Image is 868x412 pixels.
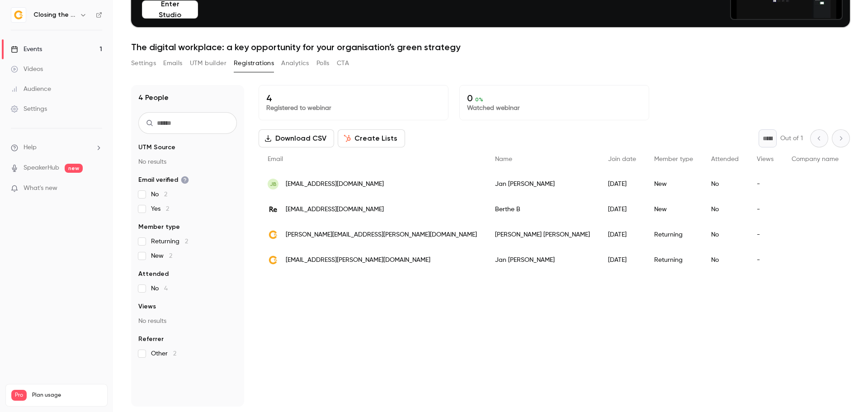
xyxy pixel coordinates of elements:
img: relondon.gov.uk [268,204,278,215]
span: [PERSON_NAME][EMAIL_ADDRESS][PERSON_NAME][DOMAIN_NAME] [286,230,477,240]
span: 0 % [475,96,483,103]
div: Audience [11,85,51,94]
div: Events [11,45,42,54]
div: No [702,197,748,222]
span: Member type [138,223,180,232]
img: Closing the Loop [11,8,26,22]
li: help-dropdown-opener [11,143,102,152]
span: [EMAIL_ADDRESS][PERSON_NAME][DOMAIN_NAME] [286,256,430,265]
div: New [645,171,702,197]
span: What's new [24,184,57,193]
span: Other [151,349,176,358]
button: Emails [163,56,182,71]
button: Download CSV [259,129,334,147]
button: Analytics [281,56,309,71]
span: [EMAIL_ADDRESS][DOMAIN_NAME] [286,205,384,214]
span: Pro [11,390,27,401]
span: Returning [151,237,188,246]
p: Registered to webinar [266,104,441,113]
p: Out of 1 [780,134,803,143]
span: Attended [138,270,169,279]
div: Jan [PERSON_NAME] [486,247,599,273]
span: Help [24,143,37,152]
button: UTM builder [190,56,226,71]
div: [DATE] [599,247,645,273]
p: No results [138,157,237,166]
h6: Closing the Loop [33,10,76,19]
div: [DATE] [599,222,645,247]
p: 4 [266,93,441,104]
button: Registrations [234,56,274,71]
span: Attended [711,156,739,162]
div: Berthe B [486,197,599,222]
span: Email [268,156,283,162]
span: UTM Source [138,143,175,152]
h1: The digital workplace: a key opportunity for your organisation’s green strategy [131,42,850,52]
img: closingtheloop.eu [268,229,278,240]
span: 2 [164,191,167,198]
span: Plan usage [32,392,102,399]
span: Join date [608,156,636,162]
div: Settings [11,104,47,114]
span: Company name [792,156,839,162]
p: No results [138,317,237,326]
div: - [748,247,783,273]
span: New [151,251,172,260]
span: No [151,284,168,293]
p: Watched webinar [467,104,642,113]
div: No [702,247,748,273]
div: Returning [645,222,702,247]
span: Yes [151,204,169,213]
div: [PERSON_NAME] [PERSON_NAME] [486,222,599,247]
div: [DATE] [599,197,645,222]
span: JB [270,180,277,188]
span: Views [757,156,774,162]
div: No [702,222,748,247]
span: 2 [185,238,188,245]
span: 4 [164,285,168,292]
div: No [702,171,748,197]
div: Videos [11,65,43,74]
span: 2 [173,350,176,357]
section: facet-groups [138,143,237,358]
button: Polls [316,56,330,71]
div: Jan [PERSON_NAME] [486,171,599,197]
h1: 4 People [138,92,169,103]
p: 0 [467,93,642,104]
div: New [645,197,702,222]
button: Settings [131,56,156,71]
button: Enter Studio [142,0,198,19]
a: SpeakerHub [24,163,59,173]
span: 2 [169,253,172,259]
span: Email verified [138,175,189,185]
button: CTA [337,56,349,71]
span: Referrer [138,335,164,344]
span: Member type [654,156,693,162]
span: Views [138,302,156,311]
span: [EMAIL_ADDRESS][DOMAIN_NAME] [286,180,384,189]
div: - [748,197,783,222]
span: 2 [166,206,169,212]
span: No [151,190,167,199]
img: closingtheloop.eu [268,255,278,265]
span: new [65,164,83,173]
div: Returning [645,247,702,273]
div: - [748,171,783,197]
div: - [748,222,783,247]
div: [DATE] [599,171,645,197]
span: Name [495,156,512,162]
button: Create Lists [338,129,405,147]
iframe: Noticeable Trigger [91,185,102,193]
